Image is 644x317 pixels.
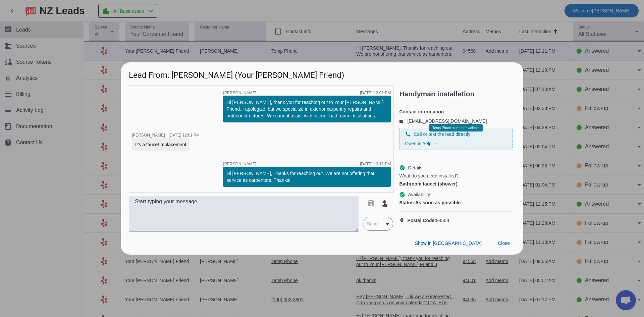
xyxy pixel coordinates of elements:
[360,162,391,166] div: [DATE] 12:11:PM
[399,108,513,115] h4: Contact information
[399,172,459,179] span: What do you need installed?
[223,162,256,166] span: [PERSON_NAME]
[407,118,487,124] a: [EMAIL_ADDRESS][DOMAIN_NAME]
[492,237,515,249] button: Close
[399,91,515,97] h2: Handyman installation
[407,217,449,224] span: 94568
[226,170,387,183] div: Hi [PERSON_NAME], Thanks for reaching out. We are not offering that service as carpenters. Thanks!
[408,164,424,171] span: Details:
[399,192,405,198] mat-icon: check_circle
[383,220,391,228] mat-icon: arrow_drop_down
[360,91,391,95] div: [DATE] 12:01:PM
[226,99,387,119] div: Hi [PERSON_NAME], thank you for reaching out to Your [PERSON_NAME] Friend. I apologize, but we sp...
[432,126,479,130] span: Temp Phone number available
[121,62,523,85] h1: Lead From: [PERSON_NAME] (Your [PERSON_NAME] Friend)
[410,237,487,249] button: Show in [GEOGRAPHIC_DATA]
[399,199,513,206] div: As soon as possible
[405,131,411,137] mat-icon: phone
[407,218,436,223] strong: Postal Code:
[399,119,407,123] mat-icon: email
[399,165,405,171] mat-icon: check_circle
[135,141,186,148] div: It's a faucet replacement
[498,241,510,246] span: Close
[408,191,431,198] span: Availability:
[399,180,513,187] div: Bathroom faucet (shower)
[399,200,415,205] strong: Status:
[415,241,482,246] span: Show in [GEOGRAPHIC_DATA]
[381,199,389,207] mat-icon: touch_app
[223,91,256,95] span: [PERSON_NAME]
[132,133,165,138] span: [PERSON_NAME]
[399,218,407,223] mat-icon: location_on
[169,133,200,137] div: [DATE] 12:01:PM
[414,131,470,138] span: Call or text the lead directly
[405,141,437,146] a: Open in Yelp →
